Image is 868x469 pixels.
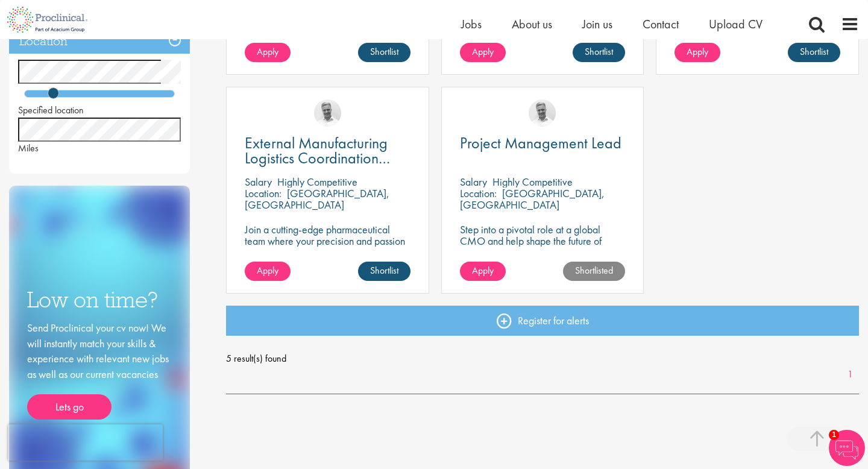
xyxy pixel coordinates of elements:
span: Apply [257,45,278,58]
a: Shortlisted [563,262,625,281]
a: About us [512,16,552,32]
p: Highly Competitive [492,175,573,189]
span: Specified location [18,104,84,116]
a: Upload CV [709,16,763,32]
span: Apply [472,45,494,58]
a: Apply [245,43,291,62]
img: Chatbot [829,430,865,466]
a: Join us [582,16,612,32]
a: Apply [245,262,291,281]
span: Project Management Lead [460,133,621,153]
span: 5 result(s) found [226,350,859,368]
span: Location: [460,186,497,200]
span: Miles [18,142,39,154]
a: Shortlist [358,262,410,281]
p: Step into a pivotal role at a global CMO and help shape the future of healthcare manufacturing. [460,224,626,258]
a: Project Management Lead [460,136,626,151]
span: Apply [472,264,494,277]
a: Shortlist [573,43,625,62]
h3: Low on time? [27,288,172,312]
a: Apply [460,43,506,62]
a: Register for alerts [226,306,859,336]
p: Highly Competitive [277,175,357,189]
span: External Manufacturing Logistics Coordination Support [245,133,390,183]
span: Apply [257,264,278,277]
img: Joshua Bye [314,99,341,127]
div: Send Proclinical your cv now! We will instantly match your skills & experience with relevant new ... [27,320,172,420]
a: 1 [841,368,859,382]
a: Jobs [461,16,482,32]
span: 1 [829,430,839,440]
a: Shortlist [788,43,840,62]
p: Join a cutting-edge pharmaceutical team where your precision and passion for supply chain will he... [245,224,410,269]
img: Joshua Bye [529,99,556,127]
span: Salary [460,175,487,189]
a: External Manufacturing Logistics Coordination Support [245,136,410,166]
span: Apply [687,45,708,58]
a: Contact [643,16,679,32]
a: Shortlist [358,43,410,62]
a: Apply [675,43,720,62]
span: Location: [245,186,281,200]
p: [GEOGRAPHIC_DATA], [GEOGRAPHIC_DATA] [245,186,389,212]
iframe: reCAPTCHA [8,424,163,461]
a: Apply [460,262,506,281]
a: Lets go [27,394,112,420]
span: Salary [245,175,272,189]
h3: Location [9,28,190,54]
p: [GEOGRAPHIC_DATA], [GEOGRAPHIC_DATA] [460,186,605,212]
